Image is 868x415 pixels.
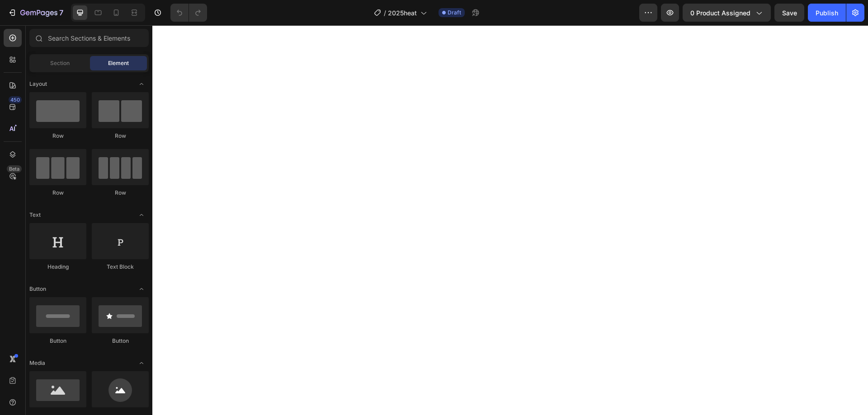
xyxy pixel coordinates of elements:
[59,7,63,18] p: 7
[29,211,41,219] span: Text
[108,59,129,67] span: Element
[808,4,846,22] button: Publish
[29,132,86,140] div: Row
[690,8,750,18] span: 0 product assigned
[9,96,22,103] div: 450
[92,263,149,271] div: Text Block
[29,359,45,367] span: Media
[7,165,22,173] div: Beta
[134,208,149,222] span: Toggle open
[92,189,149,197] div: Row
[29,189,86,197] div: Row
[92,337,149,345] div: Button
[29,80,47,88] span: Layout
[134,282,149,296] span: Toggle open
[774,4,804,22] button: Save
[448,9,461,17] span: Draft
[50,59,70,67] span: Section
[4,4,67,22] button: 7
[170,4,207,22] div: Undo/Redo
[134,356,149,370] span: Toggle open
[29,29,149,47] input: Search Sections & Elements
[152,25,868,415] iframe: Design area
[29,285,46,293] span: Button
[782,9,797,17] span: Save
[388,8,417,18] span: 2025heat
[29,263,86,271] div: Heading
[683,4,771,22] button: 0 product assigned
[384,8,386,18] span: /
[816,8,838,18] div: Publish
[29,337,86,345] div: Button
[134,77,149,91] span: Toggle open
[92,132,149,140] div: Row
